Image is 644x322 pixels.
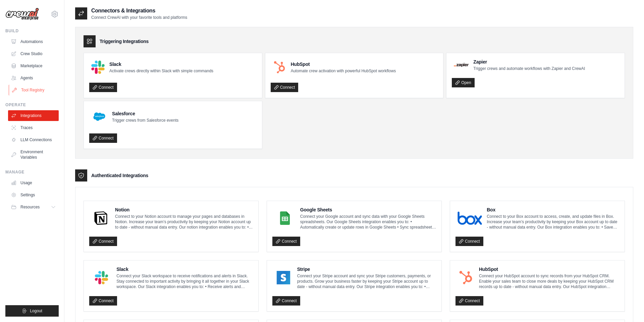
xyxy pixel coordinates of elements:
img: Salesforce Logo [91,109,107,125]
h4: Box [487,206,619,213]
p: Automate crew activation with powerful HubSpot workflows [291,68,396,74]
img: Slack Logo [91,271,112,284]
span: Logout [30,308,42,314]
a: Connect [271,83,299,92]
img: Slack Logo [91,61,105,74]
a: Agents [8,73,59,83]
div: Build [5,28,59,34]
span: Resources [20,204,40,210]
a: Traces [8,122,59,133]
h4: Slack [116,266,253,273]
a: Automations [8,36,59,47]
p: Connect your Stripe account and sync your Stripe customers, payments, or products. Grow your busi... [297,273,436,289]
a: Tool Registry [9,85,59,95]
img: HubSpot Logo [273,61,286,74]
h4: Slack [109,61,213,68]
h3: Triggering Integrations [100,38,149,45]
img: Zapier Logo [454,63,469,67]
h4: Notion [115,206,253,213]
img: Notion Logo [91,211,110,225]
a: Marketplace [8,61,59,71]
a: Connect [89,237,117,246]
a: Settings [8,190,59,200]
p: Connect your HubSpot account to sync records from your HubSpot CRM. Enable your sales team to clo... [479,273,619,289]
h2: Connectors & Integrations [91,7,187,15]
img: Stripe Logo [274,271,292,284]
div: Operate [5,102,59,108]
a: LLM Connections [8,134,59,145]
p: Connect CrewAI with your favorite tools and platforms [91,15,187,20]
div: Manage [5,169,59,175]
h4: HubSpot [291,61,396,68]
h3: Authenticated Integrations [91,172,148,179]
a: Crew Studio [8,48,59,59]
p: Connect to your Notion account to manage your pages and databases in Notion. Increase your team’s... [115,214,253,230]
a: Connect [455,296,483,306]
p: Connect to your Box account to access, create, and update files in Box. Increase your team’s prod... [487,214,619,230]
img: Logo [5,8,39,21]
a: Connect [272,296,300,306]
a: Connect [89,83,117,92]
h4: Google Sheets [300,206,436,213]
a: Connect [272,237,300,246]
h4: HubSpot [479,266,619,273]
h4: Salesforce [112,110,178,117]
a: Integrations [8,110,59,121]
img: Google Sheets Logo [274,211,296,225]
a: Open [452,78,474,87]
img: Box Logo [458,211,482,225]
p: Activate crews directly within Slack with simple commands [109,68,213,74]
p: Trigger crews and automate workflows with Zapier and CrewAI [473,66,585,71]
a: Connect [455,237,483,246]
p: Trigger crews from Salesforce events [112,118,178,123]
h4: Stripe [297,266,436,273]
p: Connect your Slack workspace to receive notifications and alerts in Slack. Stay connected to impo... [116,273,253,289]
a: Environment Variables [8,147,59,163]
a: Connect [89,133,117,143]
a: Connect [89,296,117,306]
p: Connect your Google account and sync data with your Google Sheets spreadsheets. Our Google Sheets... [300,214,436,230]
button: Logout [5,305,59,317]
a: Usage [8,177,59,188]
h4: Zapier [473,58,585,65]
button: Resources [8,202,59,212]
img: HubSpot Logo [458,271,474,284]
